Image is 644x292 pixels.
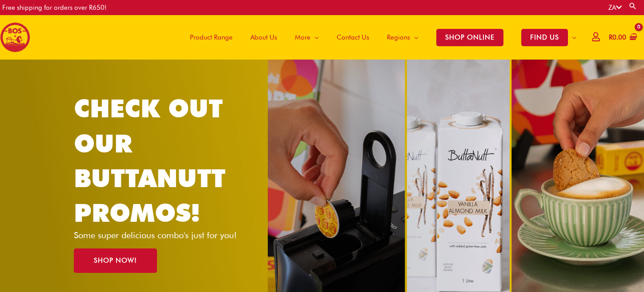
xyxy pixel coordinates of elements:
[295,24,310,51] span: More
[436,29,503,46] span: SHOP ONLINE
[378,15,427,60] a: Regions
[328,15,378,60] a: Contact Us
[74,248,157,273] a: SHOP NOW!
[608,4,622,12] a: ZA
[337,24,369,51] span: Contact Us
[607,28,637,48] a: View Shopping Cart, empty
[74,93,225,228] a: CHECK OUT OUR BUTTANUTT PROMOS!
[241,15,286,60] a: About Us
[94,257,137,264] span: SHOP NOW!
[190,24,233,51] span: Product Range
[387,24,410,51] span: Regions
[174,15,585,60] nav: Site Navigation
[74,231,252,240] p: Some super delicious combo's just for you!
[609,33,612,41] span: R
[181,15,241,60] a: Product Range
[521,29,568,46] span: FIND US
[427,15,512,60] a: SHOP ONLINE
[286,15,328,60] a: More
[628,2,637,10] a: Search button
[609,33,626,41] bdi: 0.00
[250,24,277,51] span: About Us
